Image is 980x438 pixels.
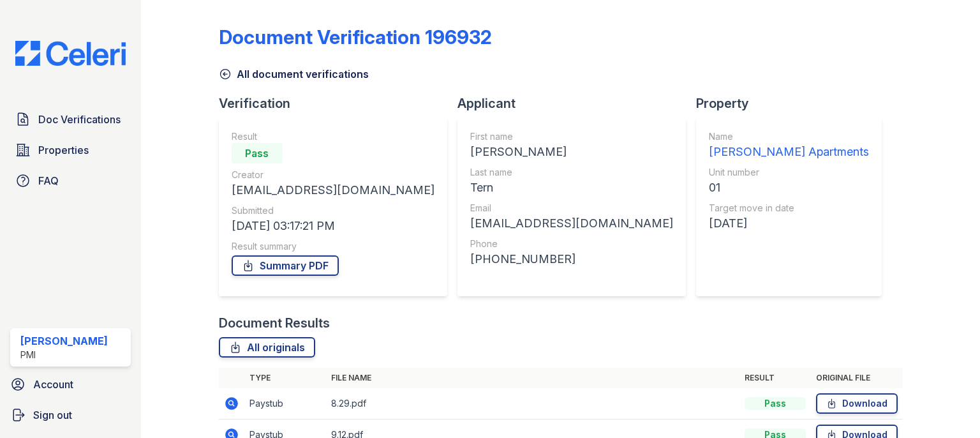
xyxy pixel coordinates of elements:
[38,173,59,188] span: FAQ
[5,372,136,397] a: Account
[10,168,131,193] a: FAQ
[811,368,903,388] th: Original file
[38,142,89,158] span: Properties
[38,112,121,127] span: Doc Verifications
[470,166,673,179] div: Last name
[326,388,739,419] td: 8.29.pdf
[709,166,869,179] div: Unit number
[709,215,869,232] div: [DATE]
[232,169,434,181] div: Creator
[470,238,673,250] div: Phone
[470,179,673,197] div: Tern
[219,26,492,49] div: Document Verification 196932
[457,94,696,112] div: Applicant
[244,388,326,419] td: Paystub
[232,255,339,276] a: Summary PDF
[5,41,136,66] img: CE_Logo_Blue-a8612792a0a2168367f1c8372b55b34899dd931a85d93a1a3d3e32e68fde9ad4.png
[709,179,869,197] div: 01
[244,368,326,388] th: Type
[470,250,673,268] div: [PHONE_NUMBER]
[709,130,869,161] a: Name [PERSON_NAME] Apartments
[5,402,136,428] a: Sign out
[232,217,434,235] div: [DATE] 03:17:21 PM
[232,181,434,199] div: [EMAIL_ADDRESS][DOMAIN_NAME]
[739,368,811,388] th: Result
[696,94,892,112] div: Property
[20,349,108,361] div: PMI
[470,143,673,161] div: [PERSON_NAME]
[709,202,869,215] div: Target move in date
[470,215,673,232] div: [EMAIL_ADDRESS][DOMAIN_NAME]
[232,143,283,163] div: Pass
[219,314,330,332] div: Document Results
[232,204,434,217] div: Submitted
[33,377,73,392] span: Account
[33,407,72,423] span: Sign out
[20,333,108,349] div: [PERSON_NAME]
[709,130,869,143] div: Name
[10,137,131,163] a: Properties
[232,240,434,253] div: Result summary
[470,202,673,215] div: Email
[10,107,131,132] a: Doc Verifications
[470,130,673,143] div: First name
[219,66,369,82] a: All document verifications
[816,393,898,414] a: Download
[709,143,869,161] div: [PERSON_NAME] Apartments
[745,397,806,410] div: Pass
[219,337,315,358] a: All originals
[219,94,457,112] div: Verification
[232,130,434,143] div: Result
[326,368,739,388] th: File name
